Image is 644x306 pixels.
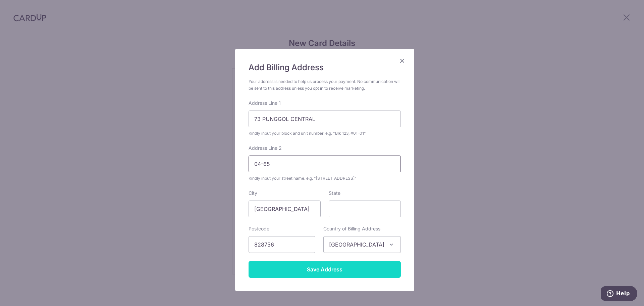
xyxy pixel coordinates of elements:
label: Address Line 2 [249,145,282,151]
span: Help [15,5,29,11]
div: Kindly input your street name. e.g. "[STREET_ADDRESS]" [249,175,401,182]
div: Kindly input your block and unit number. e.g. "Blk 123, #01-01" [249,130,401,137]
input: Save Address [249,261,401,278]
label: State [329,190,340,196]
iframe: Opens a widget where you can find more information [601,286,637,303]
button: Close [398,57,406,65]
div: Your address is needed to help us process your payment. No communication will be sent to this add... [249,78,401,92]
label: City [249,190,257,196]
span: Singapore [324,236,400,253]
span: Singapore [323,236,401,253]
label: Address Line 1 [249,100,281,106]
label: Postcode [249,225,269,232]
h5: Add Billing Address [249,62,401,73]
label: Country of Billing Address [323,225,380,232]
